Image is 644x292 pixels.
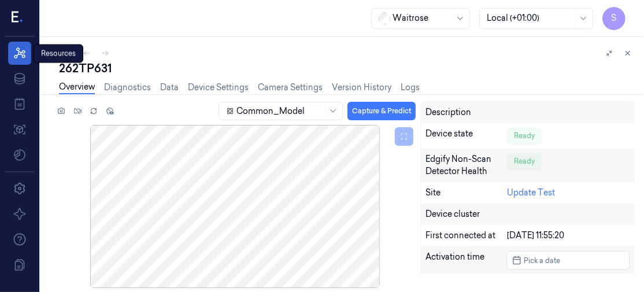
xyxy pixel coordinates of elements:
[258,82,323,94] a: Camera Settings
[332,82,391,94] a: Version History
[347,102,416,120] button: Capture & Predict
[401,82,420,94] a: Logs
[425,251,507,269] div: Activation time
[507,251,630,269] button: Pick a date
[507,230,630,242] div: [DATE] 11:55:20
[507,128,542,144] div: Ready
[160,82,179,94] a: Data
[104,82,151,94] a: Diagnostics
[425,208,507,220] div: Device cluster
[521,255,560,266] span: Pick a date
[188,82,249,94] a: Device Settings
[34,45,83,63] div: Resources
[425,187,507,199] div: Site
[602,7,626,30] button: S
[507,187,555,198] a: Update Test
[59,81,95,94] a: Overview
[425,106,507,119] div: Description
[425,128,507,144] div: Device state
[59,60,635,76] div: 262TP631
[425,230,507,242] div: First connected at
[425,153,507,178] div: Edgify Non-Scan Detector Health
[507,153,542,169] div: Ready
